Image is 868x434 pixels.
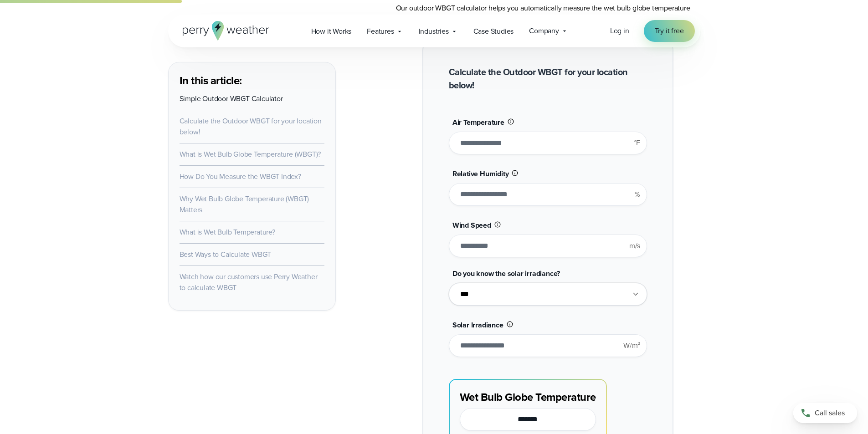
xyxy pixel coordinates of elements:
[655,26,684,36] span: Try it free
[180,271,318,293] a: Watch how our customers use Perry Weather to calculate WBGT
[610,26,629,36] a: Log in
[815,408,845,419] span: Call sales
[180,249,272,260] a: Best Ways to Calculate WBGT
[452,320,503,330] span: Solar Irradiance
[311,26,352,37] span: How it Works
[452,168,509,179] span: Relative Humidity
[644,20,695,42] a: Try it free
[180,149,321,159] a: What is Wet Bulb Globe Temperature (WBGT)?
[180,93,283,104] a: Simple Outdoor WBGT Calculator
[452,268,560,279] span: Do you know the solar irradiance?
[452,220,491,230] span: Wind Speed
[180,73,324,88] h3: In this article:
[180,227,275,237] a: What is Wet Bulb Temperature?
[303,22,360,41] a: How it Works
[180,116,322,137] a: Calculate the Outdoor WBGT for your location below!
[473,26,514,37] span: Case Studies
[452,117,504,128] span: Air Temperature
[466,22,522,41] a: Case Studies
[610,26,629,36] span: Log in
[180,194,309,215] a: Why Wet Bulb Globe Temperature (WBGT) Matters
[367,26,394,37] span: Features
[449,66,647,92] h2: Calculate the Outdoor WBGT for your location below!
[529,26,559,36] span: Company
[419,26,449,37] span: Industries
[793,403,857,423] a: Call sales
[180,171,301,182] a: How Do You Measure the WBGT Index?
[396,3,700,25] p: Our outdoor WBGT calculator helps you automatically measure the wet bulb globe temperature quickl...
